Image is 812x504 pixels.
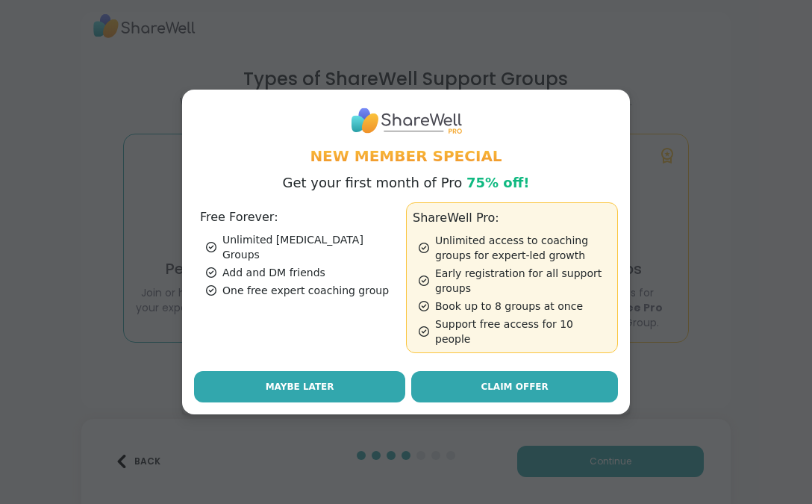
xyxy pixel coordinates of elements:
div: Unlimited [MEDICAL_DATA] Groups [206,232,400,262]
p: Get your first month of Pro [283,172,530,193]
button: Maybe Later [194,371,405,402]
img: ShareWell Logo [350,102,462,140]
span: 75% off! [466,175,530,190]
div: Early registration for all support groups [419,266,611,296]
h3: Free Forever: [200,208,400,226]
span: Claim Offer [481,380,548,393]
div: Add and DM friends [206,265,400,280]
h3: ShareWell Pro: [413,209,611,227]
div: Unlimited access to coaching groups for expert-led growth [419,233,611,263]
div: Book up to 8 groups at once [419,299,611,314]
span: Maybe Later [266,380,334,393]
div: Support free access for 10 people [419,317,611,346]
h1: New Member Special [194,146,618,167]
a: Claim Offer [411,371,618,402]
div: One free expert coaching group [206,283,400,298]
